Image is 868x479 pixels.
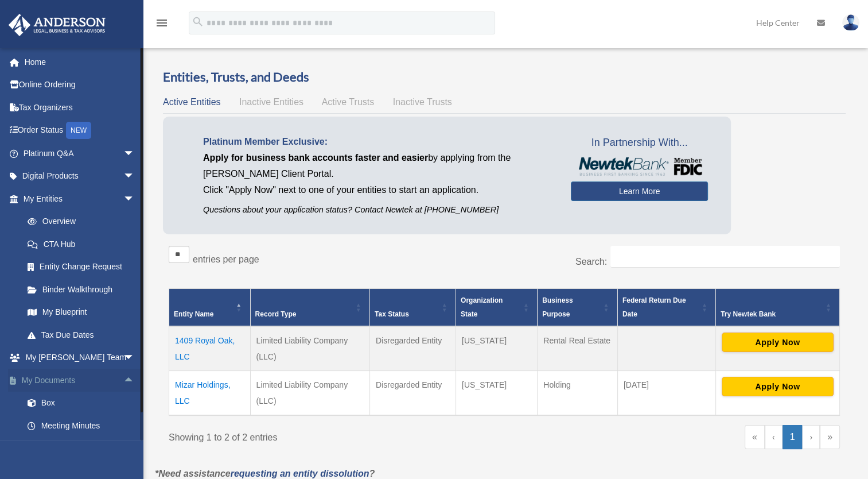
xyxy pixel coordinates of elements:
[16,414,152,437] a: Meeting Minutes
[542,296,573,318] span: Business Purpose
[203,203,554,217] p: Questions about your application status? Contact Newtek at [PHONE_NUMBER]
[155,16,169,30] i: menu
[8,119,152,142] a: Order StatusNEW
[538,370,618,415] td: Holding
[123,187,146,211] span: arrow_drop_down
[250,288,369,326] th: Record Type: Activate to sort
[715,288,839,326] th: Try Newtek Bank : Activate to sort
[5,14,109,36] img: Anderson Advisors Platinum Portal
[8,74,152,96] a: Online Ordering
[203,134,554,150] p: Platinum Member Exclusive:
[155,469,375,478] em: *Need assistance ?
[8,165,152,188] a: Digital Productsarrow_drop_down
[16,210,141,233] a: Overview
[250,326,369,371] td: Limited Liability Company (LLC)
[16,437,152,460] a: Forms Library
[456,370,537,415] td: [US_STATE]
[231,469,369,478] a: requesting an entity dissolution
[461,296,503,318] span: Organization State
[16,278,146,301] a: Binder Walkthrough
[842,14,859,31] img: User Pic
[456,326,537,371] td: [US_STATE]
[123,346,146,370] span: arrow_drop_down
[369,326,456,371] td: Disregarded Entity
[538,288,618,326] th: Business Purpose: Activate to sort
[66,122,91,139] div: NEW
[456,288,537,326] th: Organization State: Activate to sort
[8,96,152,119] a: Tax Organizers
[169,425,496,446] div: Showing 1 to 2 of 2 entries
[571,181,708,201] a: Learn More
[16,301,146,324] a: My Blueprint
[8,346,152,369] a: My [PERSON_NAME] Teamarrow_drop_down
[375,310,409,318] span: Tax Status
[163,97,220,107] span: Active Entities
[192,16,204,28] i: search
[203,150,554,182] p: by applying from the [PERSON_NAME] Client Portal.
[169,326,251,371] td: 1409 Royal Oak, LLC
[8,142,152,165] a: Platinum Q&Aarrow_drop_down
[722,377,834,396] button: Apply Now
[255,310,297,318] span: Record Type
[577,157,702,176] img: NewtekBankLogoSM.png
[721,307,822,321] div: Try Newtek Bank
[16,233,146,256] a: CTA Hub
[123,142,146,165] span: arrow_drop_down
[174,310,213,318] span: Entity Name
[239,97,303,107] span: Inactive Entities
[617,288,715,326] th: Federal Return Due Date: Activate to sort
[203,153,428,163] span: Apply for business bank accounts faster and easier
[538,326,618,371] td: Rental Real Estate
[322,97,375,107] span: Active Trusts
[8,369,152,392] a: My Documentsarrow_drop_up
[617,370,715,415] td: [DATE]
[250,370,369,415] td: Limited Liability Company (LLC)
[169,288,251,326] th: Entity Name: Activate to invert sorting
[123,369,146,392] span: arrow_drop_up
[622,296,686,318] span: Federal Return Due Date
[155,20,169,30] a: menu
[369,288,456,326] th: Tax Status: Activate to sort
[571,134,708,152] span: In Partnership With...
[393,97,452,107] span: Inactive Trusts
[16,392,152,415] a: Box
[745,425,765,449] a: First
[8,187,146,210] a: My Entitiesarrow_drop_down
[8,51,152,74] a: Home
[169,370,251,415] td: Mizar Holdings, LLC
[16,256,146,279] a: Entity Change Request
[722,333,834,352] button: Apply Now
[163,68,846,86] h3: Entities, Trusts, and Deeds
[16,323,146,346] a: Tax Due Dates
[575,257,607,266] label: Search:
[193,254,259,264] label: entries per page
[203,182,554,198] p: Click "Apply Now" next to one of your entities to start an application.
[123,165,146,188] span: arrow_drop_down
[369,370,456,415] td: Disregarded Entity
